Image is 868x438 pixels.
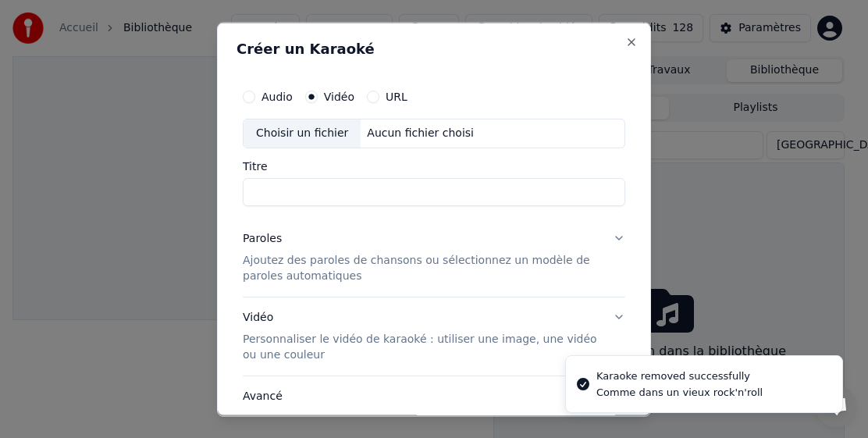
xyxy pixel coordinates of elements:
[243,376,625,416] button: Avancé
[244,119,361,147] div: Choisir un fichier
[243,218,625,296] button: ParolesAjoutez des paroles de chansons ou sélectionnez un modèle de paroles automatiques
[243,331,600,362] p: Personnaliser le vidéo de karaoké : utiliser une image, une vidéo ou une couleur
[361,125,480,141] div: Aucun fichier choisi
[324,91,354,101] label: Vidéo
[243,309,600,362] div: Vidéo
[243,160,625,171] label: Titre
[243,252,600,283] p: Ajoutez des paroles de chansons ou sélectionnez un modèle de paroles automatiques
[261,91,293,101] label: Audio
[243,230,282,246] div: Paroles
[237,41,631,55] h2: Créer un Karaoké
[243,297,625,375] button: VidéoPersonnaliser le vidéo de karaoké : utiliser une image, une vidéo ou une couleur
[386,91,407,101] label: URL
